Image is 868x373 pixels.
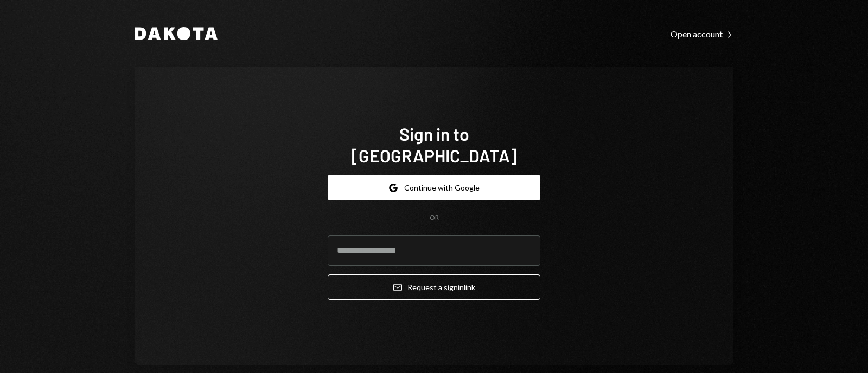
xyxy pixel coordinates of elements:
button: Continue with Google [328,175,540,200]
h1: Sign in to [GEOGRAPHIC_DATA] [328,123,540,166]
button: Request a signinlink [328,274,540,300]
div: OR [430,213,439,223]
div: Open account [671,29,733,40]
a: Open account [671,28,733,40]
